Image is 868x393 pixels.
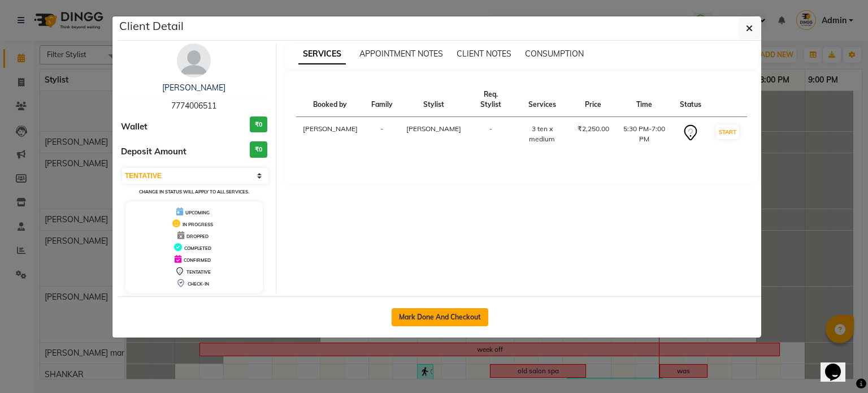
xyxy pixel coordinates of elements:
[186,269,211,275] span: TENTATIVE
[400,83,468,117] th: Stylist
[359,49,443,59] span: APPOINTMENT NOTES
[250,116,267,133] h3: ₹0
[119,18,184,34] h5: Client Detail
[121,145,186,158] span: Deposit Amount
[250,141,267,158] h3: ₹0
[184,245,211,251] span: COMPLETED
[184,257,211,263] span: CONFIRMED
[183,222,213,227] span: IN PROGRESS
[177,44,211,77] img: avatar
[716,125,739,139] button: START
[457,49,511,59] span: CLIENT NOTES
[364,117,400,152] td: -
[821,348,857,382] iframe: chat widget
[171,101,216,111] span: 7774006511
[616,117,673,152] td: 5:30 PM-7:00 PM
[514,83,570,117] th: Services
[578,124,609,134] div: ₹2,250.00
[185,210,210,215] span: UPCOMING
[571,83,616,117] th: Price
[296,117,364,152] td: [PERSON_NAME]
[616,83,673,117] th: Time
[468,117,514,152] td: -
[186,234,209,239] span: DROPPED
[525,49,584,59] span: CONSUMPTION
[468,83,514,117] th: Req. Stylist
[364,83,400,117] th: Family
[298,44,346,64] span: SERVICES
[121,120,147,133] span: Wallet
[296,83,364,117] th: Booked by
[406,124,461,133] span: [PERSON_NAME]
[188,281,209,287] span: CHECK-IN
[392,308,488,326] button: Mark Done And Checkout
[139,189,249,195] small: Change in status will apply to all services.
[520,124,563,144] div: 3 ten x medium
[673,83,708,117] th: Status
[162,83,225,93] a: [PERSON_NAME]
